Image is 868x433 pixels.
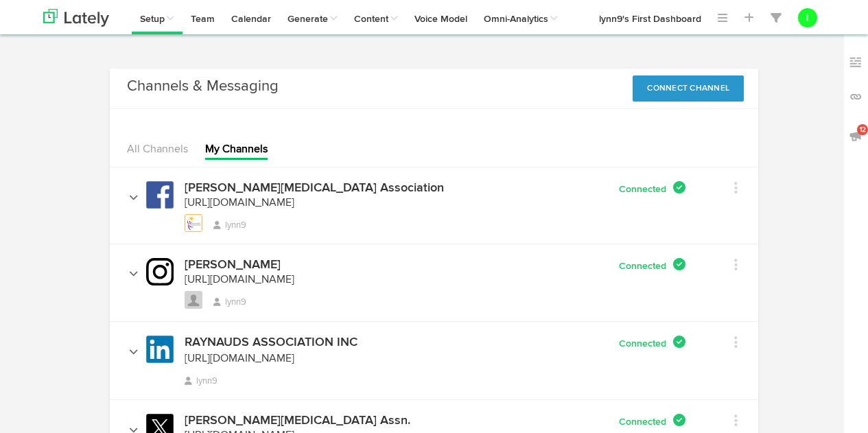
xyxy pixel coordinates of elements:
[185,198,294,209] a: [URL][DOMAIN_NAME]
[619,417,670,427] span: Connected
[857,124,868,135] span: 12
[185,353,294,364] a: [URL][DOMAIN_NAME]
[185,377,218,386] span: lynn9
[127,75,279,97] h3: Channels & Messaging
[185,274,294,285] a: [URL][DOMAIN_NAME]
[43,9,109,27] img: logo_lately_bg_light.svg
[780,392,854,426] iframe: Opens a widget where you can find more information
[619,185,670,194] span: Connected
[146,258,174,285] img: instagram.svg
[213,221,246,230] span: lynn9
[185,259,281,271] h4: [PERSON_NAME]
[127,144,188,155] a: All Channels
[849,90,863,104] img: links_off.svg
[849,129,863,143] img: announcements_off.svg
[213,298,246,307] span: lynn9
[185,336,357,349] h4: RAYNAUDS ASSOCIATION INC
[849,56,863,69] img: keywords_off.svg
[185,182,444,194] h4: [PERSON_NAME][MEDICAL_DATA] Association
[205,144,268,155] a: My Channels
[633,75,744,102] button: Connect Channel
[619,261,670,271] span: Connected
[185,414,410,427] h4: [PERSON_NAME][MEDICAL_DATA] Assn.
[619,339,670,349] span: Connected
[185,291,202,309] img: avatar_blank.jpg
[146,181,174,209] img: facebook.svg
[146,336,174,363] img: linkedin.svg
[798,8,817,27] button: l
[185,214,202,232] img: picture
